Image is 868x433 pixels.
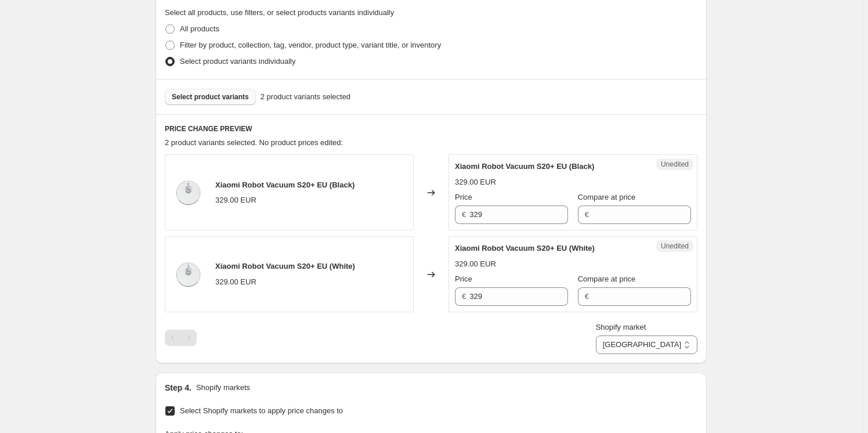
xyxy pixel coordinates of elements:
span: Compare at price [578,275,636,283]
span: Xiaomi Robot Vacuum S20+ EU (White) [215,262,355,270]
span: Price [455,275,472,283]
span: Shopify market [596,323,646,331]
img: 4_1ea2f0ce-5804-4aa7-90fe-48b5a31f1377_80x.png [171,175,206,210]
span: Compare at price [578,193,636,201]
span: Xiaomi Robot Vacuum S20+ EU (Black) [215,181,355,189]
div: 329.00 EUR [215,194,256,206]
span: Xiaomi Robot Vacuum S20+ EU (White) [455,244,595,252]
span: € [462,210,466,219]
span: Price [455,193,472,201]
span: Select product variants [172,92,249,102]
span: Select all products, use filters, or select products variants individually [165,8,394,17]
img: 4_1ea2f0ce-5804-4aa7-90fe-48b5a31f1377_80x.png [171,257,206,292]
span: Filter by product, collection, tag, vendor, product type, variant title, or inventory [180,41,441,49]
h2: Step 4. [165,382,191,394]
span: 2 product variants selected. No product prices edited: [165,138,343,147]
div: 329.00 EUR [215,276,256,288]
span: Unedited [661,160,689,169]
span: Unedited [661,241,689,251]
nav: Pagination [165,330,197,346]
span: Select Shopify markets to apply price changes to [180,406,343,415]
span: All products [180,24,219,33]
div: 329.00 EUR [455,176,496,188]
div: 329.00 EUR [455,258,496,270]
span: 2 product variants selected [261,91,350,103]
button: Select product variants [165,89,256,105]
p: Shopify markets [196,382,250,394]
span: € [585,210,589,219]
span: Select product variants individually [180,57,295,66]
span: € [585,292,589,301]
span: Xiaomi Robot Vacuum S20+ EU (Black) [455,162,594,171]
h6: PRICE CHANGE PREVIEW [165,124,697,133]
span: € [462,292,466,301]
